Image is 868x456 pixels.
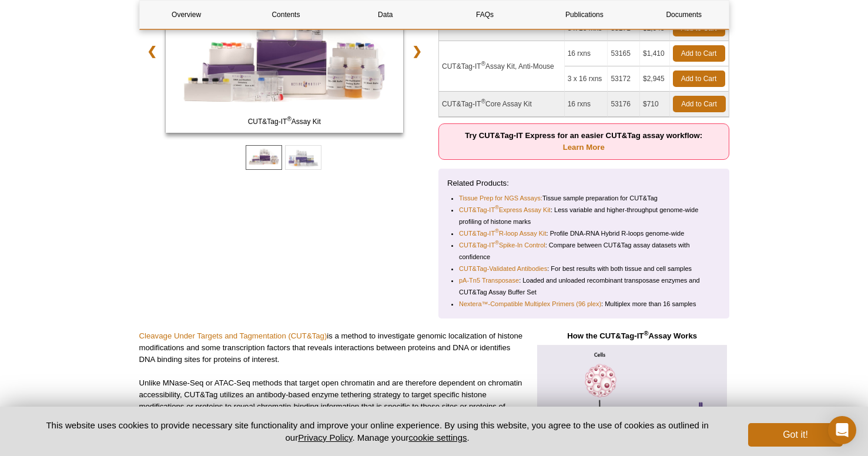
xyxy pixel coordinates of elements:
td: CUT&Tag-IT Assay Kit, Anti-Mouse [439,41,565,92]
p: This website uses cookies to provide necessary site functionality and improve your online experie... [26,419,729,444]
li: : For best results with both tissue and cell samples [459,263,711,274]
a: ❮ [139,38,165,65]
div: Open Intercom Messenger [828,416,856,444]
sup: ® [495,205,499,211]
a: FAQs [438,1,531,29]
a: Contents [239,1,333,29]
p: Unlike MNase-Seq or ATAC-Seq methods that target open chromatin and are therefore dependent on ch... [139,377,527,424]
sup: ® [287,116,291,122]
a: Add to Cart [673,45,725,62]
td: 53172 [608,66,640,92]
a: Add to Cart [673,96,726,112]
a: CUT&Tag-Validated Antibodies [459,263,547,274]
a: Cleavage Under Targets and Tagmentation (CUT&Tag) [139,331,327,340]
td: 16 rxns [565,92,608,117]
a: Tissue Prep for NGS Assays: [459,192,542,204]
td: $710 [640,92,670,117]
a: Privacy Policy [298,432,352,442]
a: Nextera™-Compatible Multiplex Primers (96 plex) [459,298,601,310]
td: CUT&Tag-IT Core Assay Kit [439,92,565,117]
sup: ® [495,229,499,234]
td: 53176 [608,92,640,117]
li: : Loaded and unloaded recombinant transposase enzymes and CUT&Tag Assay Buffer Set [459,274,711,298]
p: Related Products: [447,177,720,189]
a: CUT&Tag-IT®R-loop Assay Kit [459,227,547,239]
sup: ® [481,61,485,67]
button: cookie settings [408,432,467,442]
a: Learn More [563,143,605,152]
sup: ® [481,98,485,105]
strong: Try CUT&Tag-IT Express for an easier CUT&Tag assay workflow: [465,131,702,152]
a: Documents [637,1,730,29]
li: : Multiplex more than 16 samples [459,298,711,310]
a: CUT&Tag-IT®Express Assay Kit [459,204,551,216]
li: : Less variable and higher-throughput genome-wide profiling of histone marks [459,204,711,227]
sup: ® [495,240,499,246]
button: Got it! [748,423,842,447]
span: CUT&Tag-IT Assay Kit [168,116,401,128]
td: $2,945 [640,66,670,92]
a: pA-Tn5 Transposase [459,274,519,286]
a: Overview [140,1,233,29]
li: : Profile DNA-RNA Hybrid R-loops genome-wide [459,227,711,239]
sup: ® [644,330,648,337]
li: : Compare between CUT&Tag assay datasets with confidence [459,239,711,263]
a: Add to Cart [673,71,725,87]
a: ❯ [404,38,430,65]
strong: How the CUT&Tag-IT Assay Works [567,331,697,340]
td: $1,410 [640,41,670,66]
a: Data [339,1,432,29]
a: Publications [538,1,631,29]
li: Tissue sample preparation for CUT&Tag [459,192,711,204]
td: 3 x 16 rxns [565,66,608,92]
td: 16 rxns [565,41,608,66]
td: 53165 [608,41,640,66]
a: CUT&Tag-IT®Spike-In Control [459,239,545,251]
p: is a method to investigate genomic localization of histone modifications and some transcription f... [139,330,527,366]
